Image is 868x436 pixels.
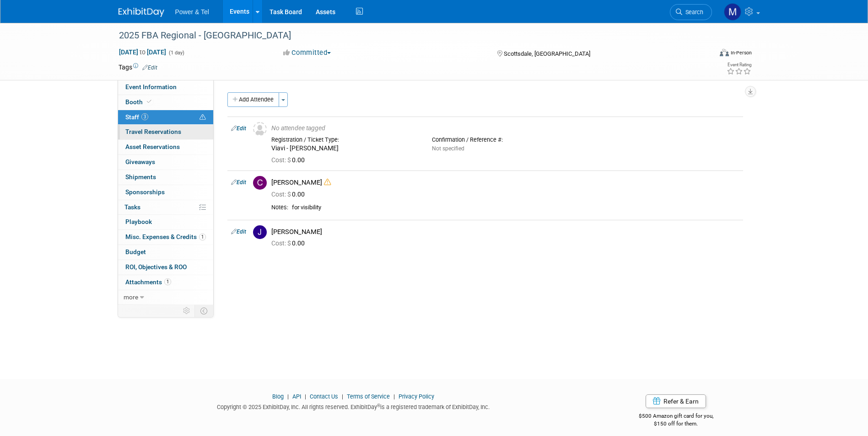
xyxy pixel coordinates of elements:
[194,305,213,317] td: Toggle Event Tabs
[253,122,267,136] img: Unassigned-User-Icon.png
[125,113,148,121] span: Staff
[118,155,213,170] a: Giveaways
[125,143,180,150] span: Asset Reservations
[432,145,464,152] span: Not specified
[125,188,165,196] span: Sponsorships
[119,48,167,56] span: [DATE] [DATE]
[125,233,206,240] span: Misc. Expenses & Credits
[125,173,156,181] span: Shipments
[124,203,140,211] span: Tasks
[199,113,206,122] span: Potential Scheduling Conflict -- at least one attendee is tagged in another overlapping event.
[340,393,345,400] span: |
[432,136,579,144] div: Confirmation / Reference #:
[646,394,706,408] a: Refer & Earn
[118,125,213,139] a: Travel Reservations
[670,4,712,20] a: Search
[271,124,739,133] div: No attendee tagged
[125,98,153,106] span: Booth
[118,170,213,185] a: Shipments
[118,290,213,305] a: more
[118,245,213,260] a: Budget
[724,3,741,21] img: Madalyn Bobbitt
[147,99,151,104] i: Booth reservation complete
[118,80,213,95] a: Event Information
[118,200,213,215] a: Tasks
[271,228,739,236] div: [PERSON_NAME]
[377,403,380,408] sup: ®
[125,158,155,165] span: Giveaways
[118,215,213,229] a: Playbook
[119,401,589,411] div: Copyright © 2025 ExhibitDay, Inc. All rights reserved. ExhibitDay is a registered trademark of Ex...
[231,229,246,235] a: Edit
[231,179,246,186] a: Edit
[118,260,213,275] a: ROI, Objectives & ROO
[271,191,308,198] span: 0.00
[310,393,338,400] a: Contact Us
[168,50,184,56] span: (1 day)
[730,49,752,56] div: In-Person
[271,136,418,144] div: Registration / Ticket Type:
[119,8,164,17] img: ExhibitDay
[141,113,148,120] span: 3
[602,420,750,428] div: $150 off for them.
[125,263,187,271] span: ROI, Objectives & ROO
[118,230,213,245] a: Misc. Expenses & Credits1
[272,393,284,400] a: Blog
[118,185,213,200] a: Sponsorships
[271,156,292,164] span: Cost: $
[125,128,181,135] span: Travel Reservations
[124,293,138,301] span: more
[271,191,292,198] span: Cost: $
[391,393,397,400] span: |
[253,225,267,239] img: J.jpg
[179,305,195,317] td: Personalize Event Tab Strip
[292,204,739,212] div: for visibility
[118,95,213,110] a: Booth
[347,393,390,400] a: Terms of Service
[602,406,750,427] div: $500 Amazon gift card for you,
[302,393,308,400] span: |
[292,393,301,400] a: API
[138,48,147,56] span: to
[175,8,209,16] span: Power & Tel
[199,234,206,240] span: 1
[280,48,334,58] button: Committed
[125,278,171,286] span: Attachments
[119,63,157,72] td: Tags
[231,125,246,132] a: Edit
[142,64,157,71] a: Edit
[227,92,279,107] button: Add Attendee
[682,9,703,16] span: Search
[125,218,152,225] span: Playbook
[125,248,146,255] span: Budget
[271,144,418,153] div: Viavi - [PERSON_NAME]
[118,275,213,290] a: Attachments1
[720,49,729,56] img: Format-Inperson.png
[125,83,177,90] span: Event Information
[504,50,590,57] span: Scottsdale, [GEOGRAPHIC_DATA]
[118,110,213,125] a: Staff3
[399,393,434,400] a: Privacy Policy
[658,48,752,61] div: Event Format
[253,176,267,190] img: C.jpg
[271,156,308,164] span: 0.00
[271,178,739,187] div: [PERSON_NAME]
[271,239,292,247] span: Cost: $
[727,63,751,67] div: Event Rating
[271,204,288,211] div: Notes:
[324,179,331,186] i: Double-book Warning!
[116,27,698,44] div: 2025 FBA Regional - [GEOGRAPHIC_DATA]
[164,278,171,285] span: 1
[118,140,213,154] a: Asset Reservations
[285,393,291,400] span: |
[271,239,308,247] span: 0.00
